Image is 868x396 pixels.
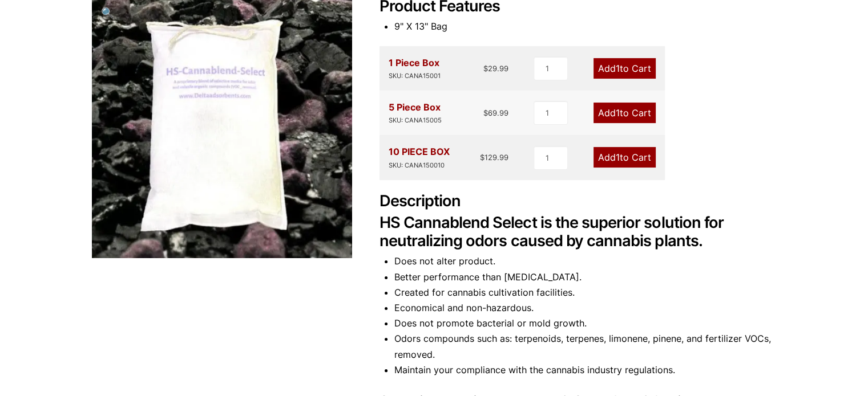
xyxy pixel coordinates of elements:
div: 1 Piece Box [389,55,441,81]
span: 1 [616,152,620,163]
span: 1 [616,63,620,74]
li: Odors compounds such as: terpenoids, terpenes, limonene, pinene, and fertilizer VOCs, removed. [394,331,777,362]
bdi: 129.99 [480,153,508,162]
li: Better performance than [MEDICAL_DATA]. [394,270,777,285]
h2: Description [380,192,777,211]
div: 10 PIECE BOX [389,144,450,170]
div: 5 Piece Box [389,100,442,126]
bdi: 69.99 [483,108,508,117]
div: SKU: CANA15001 [389,71,441,81]
li: Created for cannabis cultivation facilities. [394,285,777,300]
h2: HS Cannablend Select is the superior solution for neutralizing odors caused by cannabis plants. [380,214,777,251]
li: Economical and non-hazardous. [394,300,777,316]
span: $ [480,153,485,162]
li: Does not promote bacterial or mold growth. [394,316,777,331]
span: 🔍 [101,6,114,19]
a: Add1to Cart [594,58,656,79]
span: $ [483,108,488,117]
li: Does not alter product. [394,254,777,269]
bdi: 29.99 [483,64,508,73]
li: Maintain your compliance with the cannabis industry regulations. [394,362,777,378]
a: Add1to Cart [594,103,656,123]
div: SKU: CANA15005 [389,115,442,126]
div: SKU: CANA150010 [389,160,450,171]
span: 1 [616,107,620,119]
li: 9" X 13" Bag [394,19,777,34]
a: Add1to Cart [594,147,656,168]
span: $ [483,64,488,73]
